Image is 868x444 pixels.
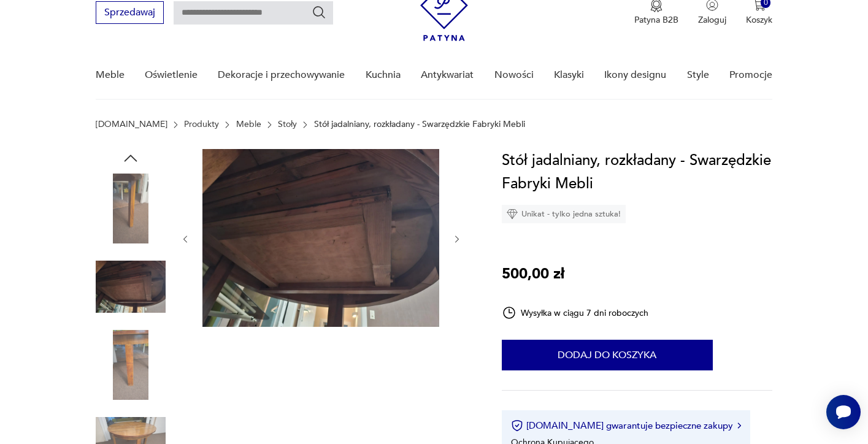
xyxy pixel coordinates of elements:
[511,419,741,432] button: [DOMAIN_NAME] gwarantuje bezpieczne zakupy
[604,52,666,99] a: Ikony designu
[502,205,626,223] div: Unikat - tylko jedna sztuka!
[421,52,474,99] a: Antykwariat
[826,395,861,429] iframe: Smartsupp widget button
[218,52,345,99] a: Dekoracje i przechowywanie
[236,120,261,129] a: Meble
[96,1,164,24] button: Sprzedawaj
[507,209,518,220] img: Ikona diamentu
[145,52,198,99] a: Oświetlenie
[737,423,741,429] img: Ikona strzałki w prawo
[554,52,584,99] a: Klasyki
[687,52,709,99] a: Style
[366,52,401,99] a: Kuchnia
[502,340,713,370] button: Dodaj do koszyka
[96,52,125,99] a: Meble
[494,52,534,99] a: Nowości
[278,120,297,129] a: Stoły
[96,120,167,129] a: [DOMAIN_NAME]
[502,305,649,320] div: Wysyłka w ciągu 7 dni roboczych
[184,120,219,129] a: Produkty
[746,14,772,26] p: Koszyk
[312,5,326,20] button: Szukaj
[511,419,523,432] img: Ikona certyfikatu
[502,262,564,286] p: 500,00 zł
[314,120,525,129] p: Stół jadalniany, rozkładany - Swarzędzkie Fabryki Mebli
[634,14,678,26] p: Patyna B2B
[729,52,772,99] a: Promocje
[96,330,166,400] img: Zdjęcie produktu Stół jadalniany, rozkładany - Swarzędzkie Fabryki Mebli
[502,149,772,196] h1: Stół jadalniany, rozkładany - Swarzędzkie Fabryki Mebli
[202,149,439,327] img: Zdjęcie produktu Stół jadalniany, rozkładany - Swarzędzkie Fabryki Mebli
[96,174,166,243] img: Zdjęcie produktu Stół jadalniany, rozkładany - Swarzędzkie Fabryki Mebli
[698,14,726,26] p: Zaloguj
[96,252,166,322] img: Zdjęcie produktu Stół jadalniany, rozkładany - Swarzędzkie Fabryki Mebli
[96,9,164,18] a: Sprzedawaj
